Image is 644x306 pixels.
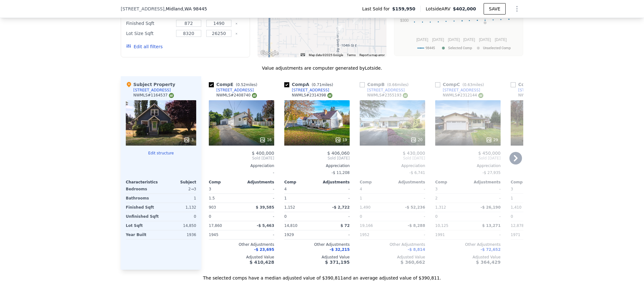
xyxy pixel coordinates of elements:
[259,49,280,57] a: Open this area in Google Maps (opens a new window)
[284,187,287,191] span: 4
[448,38,460,42] text: [DATE]
[394,212,425,221] div: -
[313,83,322,87] span: 0.71
[435,163,501,168] div: Appreciation
[426,6,453,12] span: Lotside ARV
[237,83,246,87] span: 0.52
[401,260,425,265] span: $ 360,662
[360,223,373,228] span: 19,166
[511,255,576,260] div: Adjusted Value
[360,88,405,93] a: [STREET_ADDRESS]
[511,205,521,210] span: 1,410
[209,81,260,88] div: Comp E
[453,6,476,11] span: $402,000
[435,187,438,191] span: 3
[235,22,238,25] button: Clear
[250,260,274,265] span: $ 410,428
[233,83,260,87] span: ( miles)
[385,83,411,87] span: ( miles)
[216,88,254,93] div: [STREET_ADDRESS]
[435,180,468,185] div: Comp
[301,53,305,56] button: Keyboard shortcuts
[480,247,501,252] span: -$ 72,652
[435,205,446,210] span: 1,312
[479,38,491,42] text: [DATE]
[209,205,216,210] span: 903
[121,65,523,71] div: Value adjustments are computer generated by Lotside .
[408,223,425,228] span: -$ 8,288
[367,88,405,93] div: [STREET_ADDRESS]
[448,46,472,50] text: Selected Comp
[394,185,425,193] div: -
[121,270,523,281] div: The selected comps have a median adjusted value of $390,811 and an average adjusted value of $390...
[435,255,501,260] div: Adjusted Value
[416,38,428,42] text: [DATE]
[435,156,501,161] span: Sold [DATE]
[126,212,160,221] div: Unfinished Sqft
[309,83,336,87] span: ( miles)
[209,163,274,168] div: Appreciation
[284,194,316,203] div: 1
[511,81,562,88] div: Comp D
[216,93,257,98] div: NWMLS # 2408740
[209,194,240,203] div: 1.5
[392,6,415,12] span: $159,950
[209,187,211,191] span: 3
[252,151,274,156] span: $ 400,000
[394,230,425,239] div: -
[254,247,274,252] span: -$ 23,695
[392,180,425,185] div: Adjustments
[360,214,362,219] span: 0
[161,180,196,185] div: Subject
[511,242,576,247] div: Other Adjustments
[284,156,350,161] span: Sold [DATE]
[464,83,472,87] span: 0.63
[410,137,423,143] div: 20
[259,137,272,143] div: 16
[360,163,425,168] div: Appreciation
[511,88,584,93] a: [STREET_ADDRESS][PERSON_NAME]
[183,6,207,11] span: , WA 98445
[511,187,513,191] span: 3
[360,81,411,88] div: Comp B
[360,242,425,247] div: Other Adjustments
[284,223,297,228] span: 14,810
[486,137,498,143] div: 29
[169,93,174,98] img: NWMLS Logo
[209,168,274,177] div: -
[126,221,160,230] div: Lot Sqft
[126,180,161,185] div: Characteristics
[309,53,343,57] span: Map data ©2025 Google
[209,242,274,247] div: Other Adjustments
[209,88,254,93] a: [STREET_ADDRESS]
[209,156,274,161] span: Sold [DATE]
[284,230,316,239] div: 1929
[511,223,524,228] span: 12,878
[360,187,362,191] span: 4
[126,194,160,203] div: Bathrooms
[460,83,486,87] span: ( miles)
[511,214,513,219] span: 0
[469,212,501,221] div: -
[511,163,576,168] div: Appreciation
[335,137,347,143] div: 19
[162,203,196,212] div: 1,132
[292,93,332,98] div: NWMLS # 2314398
[121,6,164,12] span: [STREET_ADDRESS]
[360,180,392,185] div: Comp
[483,46,511,50] text: Unselected Comp
[360,255,425,260] div: Adjusted Value
[327,151,350,156] span: $ 406,060
[284,205,295,210] span: 1,152
[243,185,274,193] div: -
[330,247,350,252] span: -$ 32,215
[164,6,207,12] span: , Midland
[243,212,274,221] div: -
[409,170,425,175] span: -$ 6,741
[126,230,160,239] div: Year Built
[403,93,408,98] img: NWMLS Logo
[331,170,350,175] span: -$ 11,208
[480,205,501,210] span: -$ 26,190
[469,194,501,203] div: -
[235,32,238,35] button: Clear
